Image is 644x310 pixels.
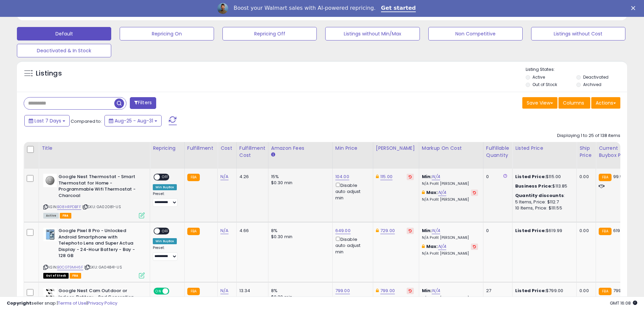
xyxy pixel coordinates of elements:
b: Google Pixel 8 Pro - Unlocked Android Smartphone with Telephoto Lens and Super Actua Display - 24... [58,228,141,261]
span: | SKU: GA02081-US [82,204,121,209]
a: 649.00 [335,227,351,234]
div: Win BuyBox [153,238,177,244]
p: N/A Profit [PERSON_NAME] [422,251,478,256]
div: 15% [271,174,327,180]
h5: Listings [36,69,62,78]
small: FBA [187,174,200,181]
small: FBA [187,288,200,295]
span: OFF [160,228,171,234]
div: 0 [486,174,507,180]
b: Max: [426,243,438,250]
strong: Copyright [7,300,31,306]
div: Fulfillment [187,145,215,152]
button: Aug-25 - Aug-31 [104,115,162,126]
a: 799.00 [380,287,395,294]
div: 8% [271,288,327,294]
p: N/A Profit [PERSON_NAME] [422,181,478,186]
div: ASIN: [43,174,145,218]
a: N/A [438,189,446,196]
div: 5 Items, Price: $112.7 [515,199,571,205]
div: 13.34 [239,288,263,294]
span: FBA [60,213,71,219]
a: B0CGT9MH6F [57,264,83,270]
p: Listing States: [526,66,627,73]
b: Max: [426,189,438,196]
div: Min Price [335,145,370,152]
div: Close [631,6,638,10]
div: 27 [486,288,507,294]
a: N/A [220,227,229,234]
b: Listed Price: [515,173,546,180]
span: Columns [563,100,584,106]
button: Columns [558,97,590,109]
span: Aug-25 - Aug-31 [115,117,153,124]
small: FBA [599,288,611,295]
p: N/A Profit [PERSON_NAME] [422,197,478,202]
img: 31Pt7C-O1fL._SL40_.jpg [43,288,57,301]
span: 799 [613,287,621,294]
div: Fulfillment Cost [239,145,265,159]
div: Repricing [153,145,182,152]
th: The percentage added to the cost of goods (COGS) that forms the calculator for Min & Max prices. [419,142,483,169]
button: Repricing On [120,27,214,40]
div: Preset: [153,192,179,207]
small: FBA [599,228,611,235]
span: FBA [70,273,81,279]
span: 99.99 [613,173,625,180]
div: Displaying 1 to 25 of 138 items [557,133,620,139]
label: Active [532,74,545,80]
b: Google Nest Thermostat - Smart Thermostat for Home - Programmable Wifi Thermostat - Charcoal [58,174,141,200]
div: Ship Price [579,145,593,159]
button: Default [17,27,111,40]
div: $619.99 [515,228,571,234]
button: Last 7 Days [24,115,70,126]
a: 799.00 [335,287,350,294]
a: Get started [381,5,416,12]
span: ON [154,288,163,294]
a: N/A [432,287,440,294]
label: Out of Stock [532,82,557,87]
b: Min: [422,227,432,234]
a: 115.00 [380,173,392,180]
button: Non Competitive [428,27,523,40]
a: B08HRPDBFF [57,204,81,210]
div: Boost your Walmart sales with AI-powered repricing. [234,5,376,11]
span: All listings currently available for purchase on Amazon [43,213,59,219]
div: $0.30 min [271,180,327,186]
small: FBA [187,228,200,235]
span: All listings that are currently out of stock and unavailable for purchase on Amazon [43,273,69,279]
div: 0 [486,228,507,234]
div: $115.00 [515,174,571,180]
div: 8% [271,228,327,234]
div: $113.85 [515,183,571,189]
p: N/A Profit [PERSON_NAME] [422,235,478,240]
b: Listed Price: [515,227,546,234]
a: 104.00 [335,173,349,180]
a: 729.00 [380,227,395,234]
b: Business Price: [515,183,552,189]
div: Fulfillable Quantity [486,145,509,159]
span: 619 [613,227,620,234]
div: Amazon Fees [271,145,330,152]
button: Listings without Cost [531,27,625,40]
button: Repricing Off [222,27,317,40]
div: : [515,193,571,199]
a: N/A [432,227,440,234]
small: Amazon Fees. [271,152,275,158]
div: Win BuyBox [153,184,177,190]
div: $0.30 min [271,234,327,240]
div: 4.26 [239,174,263,180]
a: N/A [220,287,229,294]
div: 0.00 [579,288,591,294]
span: OFF [160,174,171,180]
span: Last 7 Days [34,117,61,124]
button: Actions [591,97,620,109]
div: Title [42,145,147,152]
span: | SKU: GA04841-US [84,264,122,270]
button: Deactivated & In Stock [17,44,111,57]
span: 2025-09-8 16:08 GMT [610,300,637,306]
div: Current Buybox Price [599,145,634,159]
small: FBA [599,174,611,181]
div: 0.00 [579,174,591,180]
div: 4.66 [239,228,263,234]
